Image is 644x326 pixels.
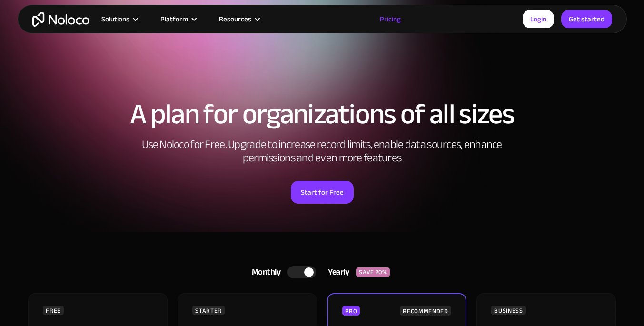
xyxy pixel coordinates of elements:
a: Get started [561,10,612,28]
div: Yearly [316,265,356,279]
a: Start for Free [291,181,354,204]
div: Resources [219,13,251,25]
div: Platform [149,13,207,25]
div: STARTER [192,306,224,315]
div: Platform [160,13,188,25]
a: Pricing [368,13,413,25]
div: Monthly [240,265,288,279]
h1: A plan for organizations of all sizes [27,100,617,128]
a: home [32,12,89,27]
div: RECOMMENDED [400,306,451,316]
div: FREE [43,306,64,315]
div: SAVE 20% [356,267,390,277]
h2: Use Noloco for Free. Upgrade to increase record limits, enable data sources, enhance permissions ... [132,138,513,165]
div: Solutions [101,13,129,25]
a: Login [523,10,554,28]
div: Resources [207,13,270,25]
div: Solutions [89,13,149,25]
div: PRO [342,306,360,316]
div: BUSINESS [491,306,525,315]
